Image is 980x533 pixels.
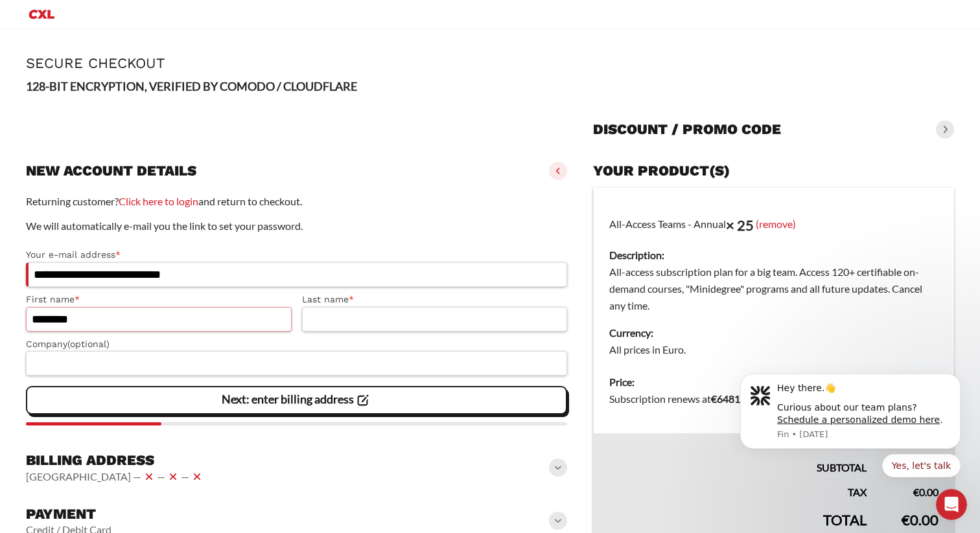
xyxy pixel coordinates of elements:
[302,292,568,307] label: Last name
[26,55,954,71] h1: Secure Checkout
[609,392,880,405] span: Subscription renews at .
[609,374,939,391] dt: Price:
[26,451,205,470] h3: Billing address
[26,162,196,180] h3: New account details
[26,337,567,352] label: Company
[609,324,939,341] dt: Currency:
[26,247,567,262] label: Your e-mail address
[26,218,567,234] p: We will automatically e-mail you the link to set your password.
[26,292,292,307] label: First name
[711,392,754,405] bdi: 6481.50
[721,357,980,527] iframe: Intercom notifications message
[609,341,939,358] dd: All prices in Euro.
[67,339,110,349] span: (optional)
[711,392,717,405] span: €
[726,216,754,234] strong: × 25
[609,247,939,264] dt: Description:
[26,79,357,93] strong: 128-BIT ENCRYPTION, VERIFIED BY COMODO / CLOUDFLARE
[756,217,796,229] a: (remove)
[593,120,781,139] h3: Discount / promo code
[594,476,882,501] th: Tax
[119,195,198,207] a: Click here to login
[594,188,954,367] td: All-Access Teams - Annual
[26,386,567,414] vaadin-button: Next: enter billing address
[26,469,205,484] vaadin-horizontal-layout: [GEOGRAPHIC_DATA] — — —
[26,505,111,523] h3: Payment
[609,264,939,314] dd: All-access subscription plan for a big team. Access 120+ certifiable on-demand courses, "Minidegr...
[936,489,967,520] iframe: Intercom live chat
[26,193,567,210] p: Returning customer? and return to checkout.
[594,433,882,476] th: Subtotal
